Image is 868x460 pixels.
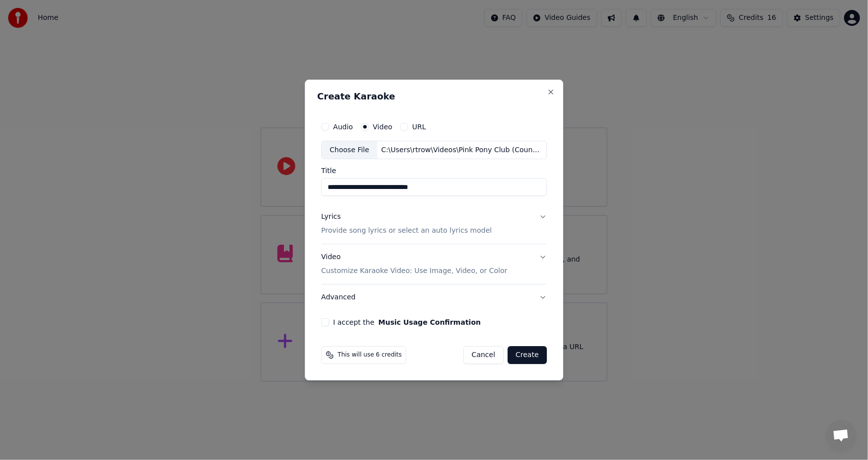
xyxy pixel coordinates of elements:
[321,266,507,276] p: Customize Karaoke Video: Use Image, Video, or Color
[412,123,426,130] label: URL
[338,351,402,359] span: This will use 6 credits
[378,319,481,326] button: I accept the
[377,145,546,155] div: C:\Users\rtrow\Videos\Pink Pony Club (Country Version).mp4
[321,212,341,222] div: Lyrics
[333,123,353,130] label: Audio
[333,319,481,326] label: I accept the
[321,168,547,175] label: Title
[373,123,392,130] label: Video
[321,245,547,284] button: VideoCustomize Karaoke Video: Use Image, Video, or Color
[321,226,492,236] p: Provide song lyrics or select an auto lyrics model
[322,141,377,159] div: Choose File
[321,253,507,276] div: Video
[508,346,547,364] button: Create
[321,284,547,310] button: Advanced
[321,204,547,244] button: LyricsProvide song lyrics or select an auto lyrics model
[317,92,551,101] h2: Create Karaoke
[463,346,504,364] button: Cancel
